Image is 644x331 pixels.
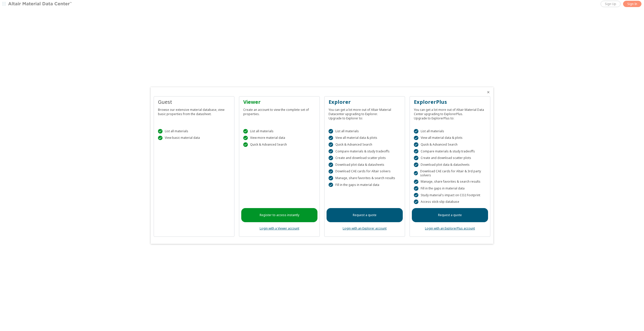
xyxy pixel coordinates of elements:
[414,186,486,191] div: Fill in the gaps in material data
[243,142,248,147] div: 
[329,136,401,140] div: View all material data & plots
[329,142,401,147] div: Quick & Advanced Search
[329,136,333,140] div: 
[329,156,333,160] div: 
[414,129,486,134] div: List all materials
[158,129,163,134] div: 
[329,156,401,160] div: Create and download scatter plots
[414,149,486,154] div: Compare materials & study tradeoffs
[425,226,475,230] a: Login with an ExplorerPlus account
[158,98,230,106] div: Guest
[158,136,163,140] div: 
[329,183,401,187] div: Fill in the gaps in material data
[414,193,418,197] div: 
[243,129,248,134] div: 
[329,106,401,120] div: You can get a lot more out of Altair Material Datacenter upgrading to Explorer. Upgrade to Explor...
[329,169,333,174] div: 
[327,208,403,222] a: Request a quote
[329,162,401,167] div: Download plot data & datasheets
[414,156,486,160] div: Create and download scatter plots
[329,98,401,106] div: Explorer
[243,129,315,134] div: List all materials
[414,162,486,167] div: Download plot data & datasheets
[243,136,315,140] div: View more material data
[343,226,387,230] a: Login with an Explorer account
[241,208,317,222] a: Register to access instantly
[414,129,418,134] div: 
[329,142,333,147] div: 
[329,149,333,154] div: 
[414,171,418,176] div: 
[329,129,401,134] div: List all materials
[412,208,488,222] a: Request a quote
[414,106,486,120] div: You can get a lot more out of Altair Material Data Center upgrading to ExplorerPlus. Upgrade to E...
[243,142,315,147] div: Quick & Advanced Search
[329,129,333,134] div: 
[243,106,315,116] div: Create an account to view the complete set of properties.
[329,162,333,167] div: 
[243,136,248,140] div: 
[414,162,418,167] div: 
[414,169,486,177] div: Download CAE cards for Altair & 3rd party solvers
[414,136,418,140] div: 
[414,142,486,147] div: Quick & Advanced Search
[414,136,486,140] div: View all material data & plots
[414,98,486,106] div: ExplorerPlus
[329,176,333,180] div: 
[414,200,418,204] div: 
[414,142,418,147] div: 
[329,176,401,180] div: Manage, share favorites & search results
[158,106,230,116] div: Browse our extensive material database, view basic properties from the datasheet.
[329,149,401,154] div: Compare materials & study tradeoffs
[158,136,230,140] div: View basic material data
[260,226,299,230] a: Login with a Viewer account
[414,200,486,204] div: Access stick-slip database
[414,186,418,191] div: 
[329,169,401,174] div: Download CAE cards for Altair solvers
[414,156,418,160] div: 
[329,183,333,187] div: 
[158,129,230,134] div: List all materials
[414,180,486,184] div: Manage, share favorites & search results
[243,98,315,106] div: Viewer
[414,149,418,154] div: 
[414,193,486,197] div: Study material's impact on CO2 Footprint
[414,180,418,184] div: 
[486,90,490,94] button: Close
